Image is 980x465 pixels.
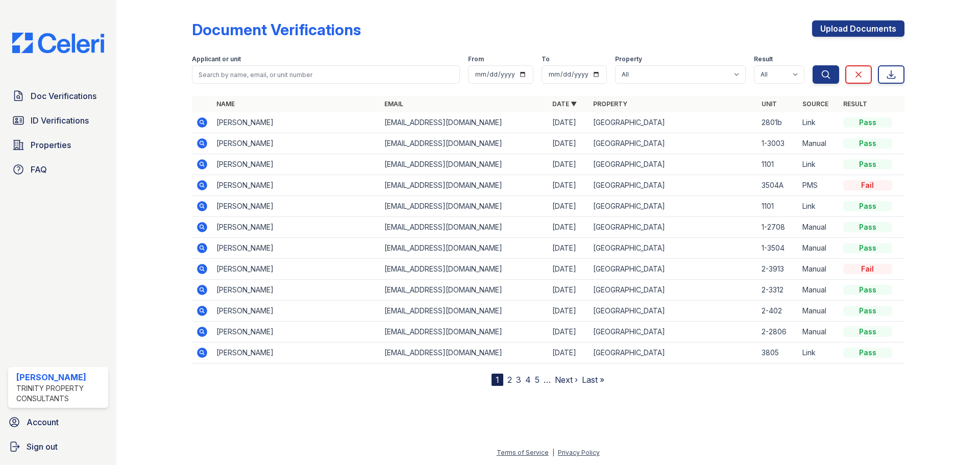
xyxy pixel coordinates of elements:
[380,280,548,301] td: [EMAIL_ADDRESS][DOMAIN_NAME]
[552,100,577,108] a: Date ▼
[212,322,380,342] td: [PERSON_NAME]
[843,180,892,190] div: Fail
[757,133,798,154] td: 1-3003
[589,238,757,259] td: [GEOGRAPHIC_DATA]
[589,280,757,301] td: [GEOGRAPHIC_DATA]
[798,342,839,363] td: Link
[548,342,589,363] td: [DATE]
[548,280,589,301] td: [DATE]
[798,133,839,154] td: Manual
[548,238,589,259] td: [DATE]
[843,138,892,149] div: Pass
[798,322,839,342] td: Manual
[762,100,777,108] a: Unit
[544,374,551,386] span: …
[380,154,548,175] td: [EMAIL_ADDRESS][DOMAIN_NAME]
[843,117,892,128] div: Pass
[589,301,757,322] td: [GEOGRAPHIC_DATA]
[548,322,589,342] td: [DATE]
[380,175,548,196] td: [EMAIL_ADDRESS][DOMAIN_NAME]
[798,196,839,217] td: Link
[548,259,589,280] td: [DATE]
[492,374,503,386] div: 1
[31,163,47,176] span: FAQ
[798,280,839,301] td: Manual
[843,159,892,169] div: Pass
[8,135,108,155] a: Properties
[8,110,108,131] a: ID Verifications
[212,154,380,175] td: [PERSON_NAME]
[212,175,380,196] td: [PERSON_NAME]
[798,175,839,196] td: PMS
[757,196,798,217] td: 1101
[212,259,380,280] td: [PERSON_NAME]
[843,222,892,232] div: Pass
[798,238,839,259] td: Manual
[757,154,798,175] td: 1101
[555,375,578,385] a: Next ›
[757,280,798,301] td: 2-3312
[212,301,380,322] td: [PERSON_NAME]
[468,55,484,63] label: From
[384,100,403,108] a: Email
[380,342,548,363] td: [EMAIL_ADDRESS][DOMAIN_NAME]
[757,301,798,322] td: 2-402
[380,259,548,280] td: [EMAIL_ADDRESS][DOMAIN_NAME]
[212,133,380,154] td: [PERSON_NAME]
[8,159,108,180] a: FAQ
[589,259,757,280] td: [GEOGRAPHIC_DATA]
[843,201,892,211] div: Pass
[497,449,549,456] a: Terms of Service
[757,322,798,342] td: 2-2806
[757,342,798,363] td: 3805
[542,55,550,63] label: To
[843,327,892,337] div: Pass
[589,112,757,133] td: [GEOGRAPHIC_DATA]
[380,196,548,217] td: [EMAIL_ADDRESS][DOMAIN_NAME]
[31,114,89,127] span: ID Verifications
[589,154,757,175] td: [GEOGRAPHIC_DATA]
[535,375,540,385] a: 5
[615,55,642,63] label: Property
[516,375,521,385] a: 3
[27,440,58,453] span: Sign out
[31,90,96,102] span: Doc Verifications
[27,416,59,428] span: Account
[589,217,757,238] td: [GEOGRAPHIC_DATA]
[589,342,757,363] td: [GEOGRAPHIC_DATA]
[548,175,589,196] td: [DATE]
[757,175,798,196] td: 3504A
[798,217,839,238] td: Manual
[16,371,104,383] div: [PERSON_NAME]
[812,20,904,37] a: Upload Documents
[380,217,548,238] td: [EMAIL_ADDRESS][DOMAIN_NAME]
[548,154,589,175] td: [DATE]
[212,112,380,133] td: [PERSON_NAME]
[31,139,71,151] span: Properties
[754,55,773,63] label: Result
[212,238,380,259] td: [PERSON_NAME]
[192,55,241,63] label: Applicant or unit
[757,259,798,280] td: 2-3913
[548,112,589,133] td: [DATE]
[552,449,554,456] div: |
[525,375,531,385] a: 4
[16,383,104,404] div: Trinity Property Consultants
[798,112,839,133] td: Link
[589,133,757,154] td: [GEOGRAPHIC_DATA]
[380,322,548,342] td: [EMAIL_ADDRESS][DOMAIN_NAME]
[802,100,828,108] a: Source
[8,86,108,106] a: Doc Verifications
[380,238,548,259] td: [EMAIL_ADDRESS][DOMAIN_NAME]
[843,100,867,108] a: Result
[380,301,548,322] td: [EMAIL_ADDRESS][DOMAIN_NAME]
[4,412,112,432] a: Account
[212,217,380,238] td: [PERSON_NAME]
[589,175,757,196] td: [GEOGRAPHIC_DATA]
[548,217,589,238] td: [DATE]
[507,375,512,385] a: 2
[843,285,892,295] div: Pass
[798,154,839,175] td: Link
[212,196,380,217] td: [PERSON_NAME]
[757,238,798,259] td: 1-3504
